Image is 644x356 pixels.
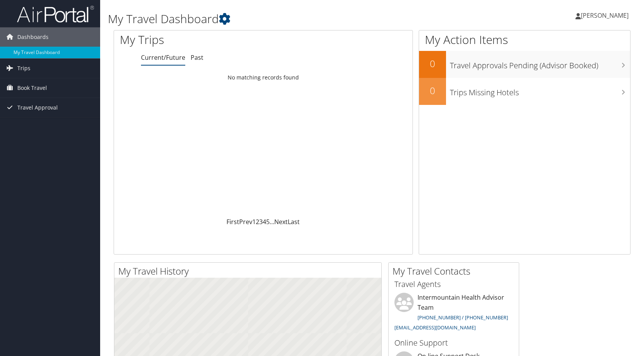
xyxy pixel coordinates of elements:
a: [EMAIL_ADDRESS][DOMAIN_NAME] [394,324,476,331]
span: [PERSON_NAME] [581,11,629,20]
a: 1 [252,218,256,226]
h1: My Action Items [419,32,630,48]
h2: 0 [419,84,446,97]
h3: Trips Missing Hotels [450,83,630,98]
li: Intermountain Health Advisor Team [391,293,517,334]
h3: Travel Approvals Pending (Advisor Booked) [450,56,630,71]
span: Book Travel [17,78,47,98]
a: Past [191,53,203,62]
h2: My Travel History [118,265,381,278]
a: Last [288,218,300,226]
a: 2 [256,218,259,226]
h1: My Trips [120,32,282,48]
a: 3 [259,218,263,226]
span: Trips [17,59,30,78]
img: airportal-logo.png [17,5,94,23]
a: First [226,218,239,226]
td: No matching records found [114,71,413,84]
h2: My Travel Contacts [392,265,519,278]
h2: 0 [419,57,446,70]
a: [PERSON_NAME] [575,4,636,27]
h3: Travel Agents [394,279,513,290]
a: Current/Future [141,53,185,62]
h3: Online Support [394,337,513,348]
span: Dashboards [17,27,49,47]
a: 0Trips Missing Hotels [419,78,630,105]
a: 5 [266,218,270,226]
a: Next [274,218,288,226]
a: 0Travel Approvals Pending (Advisor Booked) [419,51,630,78]
h1: My Travel Dashboard [108,11,460,27]
span: Travel Approval [17,98,58,117]
a: [PHONE_NUMBER] / [PHONE_NUMBER] [418,314,508,321]
span: … [270,218,274,226]
a: Prev [239,218,252,226]
a: 4 [263,218,266,226]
